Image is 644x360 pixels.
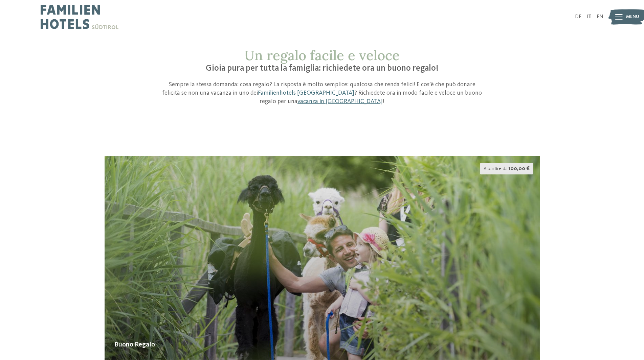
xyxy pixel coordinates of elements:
[206,64,439,73] span: Gioia pura per tutta la famiglia: richiedete ora un buono regalo!
[586,14,592,20] a: IT
[626,14,639,20] span: Menu
[575,14,581,20] a: DE
[258,90,354,96] a: Familienhotels [GEOGRAPHIC_DATA]
[244,47,400,64] span: Un regalo facile e veloce
[297,98,383,104] a: vacanza in [GEOGRAPHIC_DATA]
[161,80,483,106] p: Sempre la stessa domanda: cosa regalo? La risposta è molto semplice: qualcosa che renda felici! E...
[597,14,603,20] a: EN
